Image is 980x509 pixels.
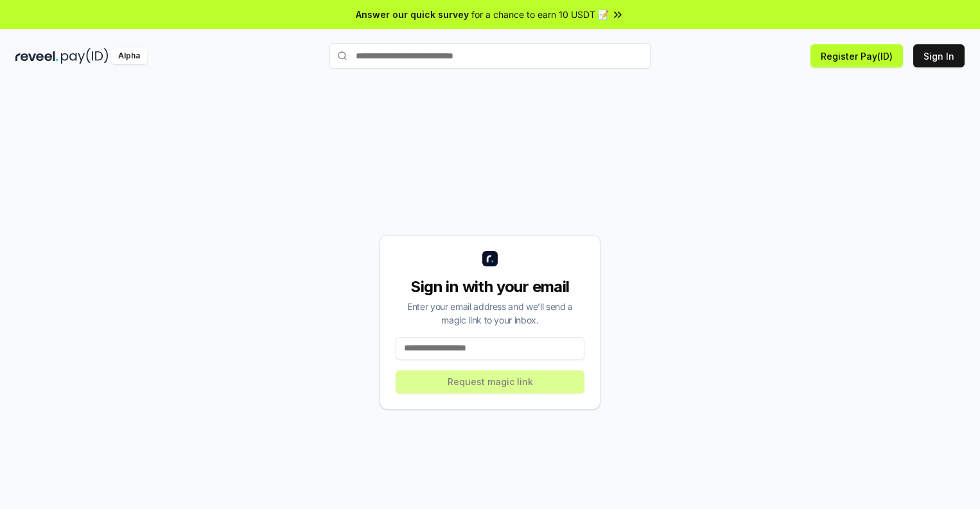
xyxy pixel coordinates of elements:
img: reveel_dark [15,48,58,64]
button: Register Pay(ID) [810,44,903,67]
div: Alpha [111,48,147,64]
img: logo_small [482,251,498,266]
div: Sign in with your email [396,277,584,297]
span: for a chance to earn 10 USDT 📝 [471,8,609,21]
button: Sign In [913,44,965,67]
img: pay_id [61,48,109,64]
div: Enter your email address and we’ll send a magic link to your inbox. [396,300,584,327]
span: Answer our quick survey [356,8,469,21]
